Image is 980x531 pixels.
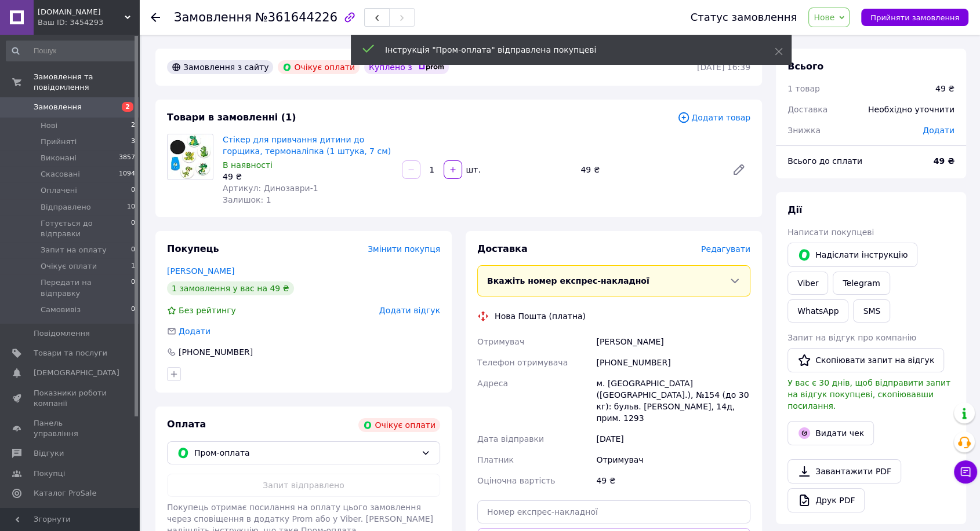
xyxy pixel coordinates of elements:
[131,277,135,298] span: 0
[131,218,135,239] span: 0
[119,169,135,180] span: 1094
[177,346,254,358] div: [PHONE_NUMBER]
[38,7,125,17] span: beartoys.in.ua
[167,474,440,497] button: Запит відправлено
[463,164,482,175] div: шт.
[131,185,135,196] span: 0
[167,60,273,74] div: Замовлення з сайту
[861,97,961,122] div: Необхідно уточнити
[223,184,318,193] span: Артикул: Динозаври-1
[34,418,107,439] span: Панель управління
[119,153,135,163] span: 3857
[122,102,133,112] span: 2
[787,488,865,512] a: Друк PDF
[167,243,219,254] span: Покупець
[594,352,753,373] div: [PHONE_NUMBER]
[179,327,210,336] span: Додати
[34,368,119,378] span: [DEMOGRAPHIC_DATA]
[814,13,834,22] span: Нове
[38,17,139,28] div: Ваш ID: 3454293
[787,156,862,166] span: Всього до сплати
[167,281,294,295] div: 1 замовлення у вас на 49 ₴
[174,10,252,24] span: Замовлення
[787,272,828,295] a: Viber
[41,261,97,272] span: Очікує оплати
[131,245,135,255] span: 0
[691,12,797,23] div: Статус замовлення
[954,460,977,484] button: Чат з покупцем
[41,202,91,213] span: Відправлено
[787,228,874,237] span: Написати покупцеві
[34,328,90,339] span: Повідомлення
[34,488,96,499] span: Каталог ProSale
[41,277,131,298] span: Передати на відправку
[787,421,874,445] button: Видати чек
[787,126,821,135] span: Знижка
[594,449,753,470] div: Отримувач
[194,446,416,459] span: Пром-оплата
[6,41,136,61] input: Пошук
[853,299,890,323] button: SMS
[861,9,968,26] button: Прийняти замовлення
[594,429,753,449] div: [DATE]
[127,202,135,213] span: 10
[223,195,271,204] span: Залишок: 1
[41,305,81,315] span: Самовивіз
[576,162,723,178] div: 49 ₴
[787,378,950,411] span: У вас є 30 днів, щоб відправити запит на відгук покупцеві, скопіювавши посилання.
[34,468,65,479] span: Покупці
[477,476,555,485] span: Оціночна вартість
[34,102,82,112] span: Замовлення
[151,12,160,23] div: Повернутися назад
[787,348,944,372] button: Скопіювати запит на відгук
[727,158,750,181] a: Редагувати
[131,305,135,315] span: 0
[477,243,528,254] span: Доставка
[167,112,296,123] span: Товари в замовленні (1)
[41,169,80,180] span: Скасовані
[167,419,206,430] span: Оплата
[787,243,917,267] button: Надіслати інструкцію
[131,261,135,272] span: 1
[935,83,954,94] div: 49 ₴
[787,459,901,484] a: Завантажити PDF
[477,358,568,367] span: Телефон отримувача
[787,204,802,215] span: Дії
[41,120,57,131] span: Нові
[594,373,753,429] div: м. [GEOGRAPHIC_DATA] ([GEOGRAPHIC_DATA].), №154 (до 30 кг): бульв. [PERSON_NAME], 14д, прим. 1293
[358,418,440,432] div: Очікує оплати
[131,137,135,147] span: 3
[223,171,393,182] div: 49 ₴
[131,120,135,131] span: 2
[477,434,544,444] span: Дата відправки
[477,500,750,523] input: Номер експрес-накладної
[223,135,391,156] a: Стікер для привчання дитини до горщика, термоналіпка (1 штука, 7 см)
[167,266,234,276] a: [PERSON_NAME]
[223,160,273,170] span: В наявності
[594,470,753,491] div: 49 ₴
[701,244,750,254] span: Редагувати
[833,272,890,295] a: Telegram
[41,218,131,239] span: Готується до відправки
[787,61,823,72] span: Всього
[477,337,524,346] span: Отримувач
[787,299,848,323] a: WhatsApp
[34,72,139,93] span: Замовлення та повідомлення
[41,137,77,147] span: Прийняті
[477,455,514,464] span: Платник
[278,60,360,74] div: Очікує оплати
[787,84,820,93] span: 1 товар
[385,44,746,56] div: Інструкція "Пром-оплата" відправлена покупцеві
[255,10,337,24] span: №361644226
[368,244,440,254] span: Змінити покупця
[487,276,649,285] span: Вкажіть номер експрес-накладної
[594,331,753,352] div: [PERSON_NAME]
[923,126,954,135] span: Додати
[870,13,959,22] span: Прийняти замовлення
[934,156,954,166] b: 49 ₴
[41,245,107,255] span: Запит на оплату
[34,448,64,459] span: Відгуки
[492,310,589,322] div: Нова Пошта (платна)
[787,105,827,114] span: Доставка
[179,306,236,315] span: Без рейтингу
